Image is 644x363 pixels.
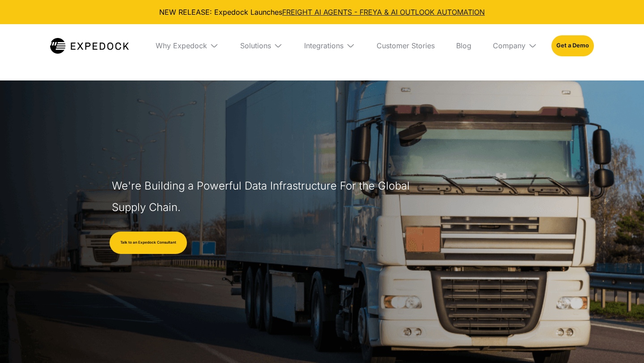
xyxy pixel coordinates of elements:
div: NEW RELEASE: Expedock Launches [7,7,637,17]
a: Blog [449,24,479,67]
div: Why Expedock [156,41,207,50]
a: Talk to an Expedock Consultant [110,232,187,254]
h1: We're Building a Powerful Data Infrastructure For the Global Supply Chain. [112,175,414,218]
a: Get a Demo [551,35,594,56]
div: Company [493,41,525,50]
a: Customer Stories [369,24,442,67]
div: Integrations [304,41,343,50]
div: Solutions [240,41,271,50]
a: FREIGHT AI AGENTS - FREYA & AI OUTLOOK AUTOMATION [282,8,485,17]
